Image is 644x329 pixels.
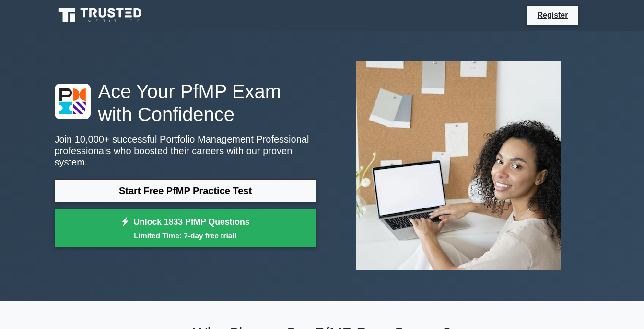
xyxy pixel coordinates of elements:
[55,80,316,126] h1: Ace Your PfMP Exam with Confidence
[55,179,316,202] a: Start Free PfMP Practice Test
[67,230,304,241] small: Limited Time: 7-day free trial!
[55,133,316,168] p: Join 10,000+ successful Portfolio Management Professional professionals who boosted their careers...
[531,9,574,21] a: Register
[55,209,316,248] a: Unlock 1833 PfMP QuestionsLimited Time: 7-day free trial!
